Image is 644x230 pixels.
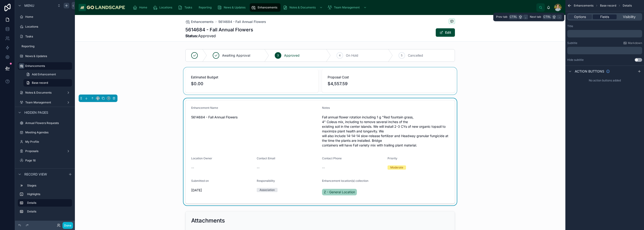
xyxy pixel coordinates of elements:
[191,188,253,193] span: [DATE]
[436,28,455,37] button: Edit
[185,19,214,24] a: Enhancements
[25,54,71,58] label: News & Updates
[191,157,212,160] span: Location Owner
[131,3,150,12] a: Home
[390,165,403,170] div: Moderate
[623,4,632,7] span: Details
[27,192,70,196] label: Highlights
[32,73,56,76] span: Add Enhancement
[496,15,507,19] span: Prev tab
[282,3,325,12] a: Notes & Documents
[18,157,72,164] a: Page 16
[224,6,245,9] span: News & Updates
[27,210,70,213] label: Details
[18,129,72,136] a: Meeting Agendas
[23,79,72,87] a: Base record
[32,81,48,85] span: Base record
[176,3,195,12] a: Tasks
[543,15,551,19] span: Ctrl
[79,4,125,11] img: App logo
[25,25,71,29] label: Locations
[139,6,147,9] span: Home
[23,71,72,78] a: Add Enhancement
[191,106,218,110] span: Enhancement Name
[250,3,281,12] a: Enhancements
[184,6,192,9] span: Tasks
[600,15,609,19] span: Fields
[25,15,71,19] label: Home
[199,6,212,9] span: Reporting
[218,19,266,24] a: 5614684 - Fall Annual Flowers
[18,89,72,96] a: Notes & Documents
[324,190,355,194] span: Z - General Location
[574,4,593,7] span: Enhancements
[530,15,541,19] span: Next tab
[524,15,527,19] span: ,
[25,131,71,134] label: Meeting Agendas
[25,64,69,68] label: Enhancements
[322,179,368,183] span: Enhancement location(s) collection
[322,165,325,170] span: --
[260,188,275,192] div: Association
[18,52,72,60] a: News & Updates
[18,138,72,146] a: My Profile
[22,44,71,48] label: Reporting
[623,41,642,45] a: Markdown
[185,26,253,33] h1: 5614684 - Fall Annual Flowers
[191,179,209,183] span: Submitted on
[191,115,318,120] span: 5614684 - Fall Annual Flowers
[257,179,275,183] span: Responsibility
[334,6,360,9] span: Team Management
[567,30,642,37] div: scrollable content
[600,4,616,7] span: Base record
[257,165,260,170] span: --
[575,69,604,74] span: Action buttons
[18,23,72,30] a: Locations
[25,140,71,144] label: My Profile
[257,157,275,160] span: Contact Email
[565,77,644,84] div: No action buttons added
[567,58,584,62] label: Hide subtitle
[322,189,357,195] a: Z - General Location
[129,2,536,13] div: scrollable content
[322,157,342,160] span: Contact Phone
[557,15,561,19] span: .
[567,41,577,45] label: Subtitle
[258,6,277,9] span: Enhancements
[185,33,253,39] span: Approved
[509,15,518,19] span: Ctrl
[27,184,70,187] label: Stages
[326,3,369,12] a: Team Management
[18,13,72,21] a: Home
[159,6,172,9] span: Locations
[191,165,194,170] span: --
[567,47,642,54] div: scrollable content
[18,99,72,106] a: Team Management
[18,147,72,155] a: Proposals
[151,3,176,12] a: Locations
[628,41,642,45] span: Markdown
[322,106,330,110] span: Notes
[191,19,214,24] span: Enhancements
[18,62,72,70] a: Enhancements
[574,15,586,19] span: Options
[27,201,68,205] label: Details
[18,119,72,127] a: Annual Flowers Requests
[623,15,636,19] span: Visibility
[25,159,71,162] label: Page 16
[216,3,249,12] a: News & Updates
[185,33,198,38] strong: Status:
[24,172,47,177] span: Record view
[25,149,65,153] label: Proposals
[567,24,573,28] label: Title
[25,121,71,125] label: Annual Flowers Requests
[24,110,48,115] span: Hidden pages
[25,35,71,38] label: Tasks
[388,157,397,160] span: Priority
[62,222,73,229] button: Done
[25,91,65,95] label: Notes & Documents
[15,180,75,220] div: scrollable content
[289,6,316,9] span: Notes & Documents
[24,3,34,8] span: Menu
